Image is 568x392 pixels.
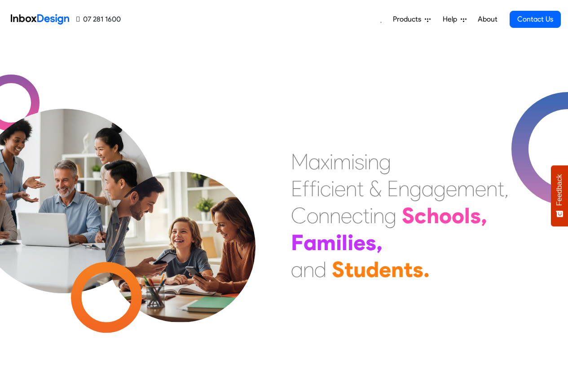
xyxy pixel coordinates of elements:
button: Feedback - Show survey [551,165,568,226]
div: M [291,148,308,175]
div: o [452,202,464,229]
div: a [291,256,303,283]
div: e [446,175,457,202]
div: n [373,202,384,229]
div: n [303,256,314,283]
div: a [304,229,317,256]
div: E [387,175,398,202]
div: o [439,202,452,229]
div: E [291,175,302,202]
div: m [317,229,336,256]
div: S [402,202,414,229]
div: F [291,229,304,256]
div: i [351,148,355,175]
div: o [307,202,318,229]
div: i [348,229,353,256]
div: l [464,202,470,229]
div: s [413,256,423,283]
div: e [379,256,391,283]
div: , [481,202,487,229]
div: g [409,175,422,202]
div: i [370,202,373,229]
div: i [364,148,368,175]
a: 07 281 1600 [76,14,121,25]
div: t [363,202,370,229]
div: n [318,202,330,229]
div: h [427,202,439,229]
div: i [331,175,335,202]
div: g [384,202,396,229]
span: Feedback [555,174,564,206]
a: Help [439,10,470,28]
div: d [366,256,379,283]
div: e [335,175,346,202]
div: i [317,175,320,202]
div: g [434,175,446,202]
div: i [330,148,333,175]
div: S [332,256,344,283]
div: a [422,175,434,202]
a: About [475,10,500,28]
div: Maximising Efficient & Engagement, Connecting Schools, Families, and Students. [291,148,509,283]
div: c [352,202,363,229]
div: n [330,202,341,229]
div: t [344,256,353,283]
div: f [302,175,309,202]
div: a [308,148,321,175]
div: n [398,175,409,202]
div: n [391,256,404,283]
div: . [423,256,430,283]
div: u [353,256,366,283]
div: x [321,148,330,175]
div: m [333,148,351,175]
span: Help [443,14,461,25]
div: , [504,175,509,202]
div: s [470,202,481,229]
div: m [457,175,475,202]
img: parents_with_child.png [86,134,274,322]
div: C [291,202,307,229]
div: e [475,175,486,202]
div: t [498,175,504,202]
span: Products [393,14,425,25]
div: g [379,148,391,175]
div: c [320,175,331,202]
div: & [369,175,382,202]
div: s [365,229,376,256]
a: Contact Us [510,11,561,28]
div: i [336,229,342,256]
div: f [309,175,317,202]
div: c [414,202,427,229]
div: e [353,229,365,256]
div: n [368,148,379,175]
div: e [341,202,352,229]
div: d [314,256,326,283]
div: t [404,256,413,283]
div: , [376,229,383,256]
div: n [486,175,498,202]
div: s [355,148,364,175]
div: t [357,175,364,202]
div: n [346,175,357,202]
a: Products [389,10,434,28]
div: l [342,229,348,256]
